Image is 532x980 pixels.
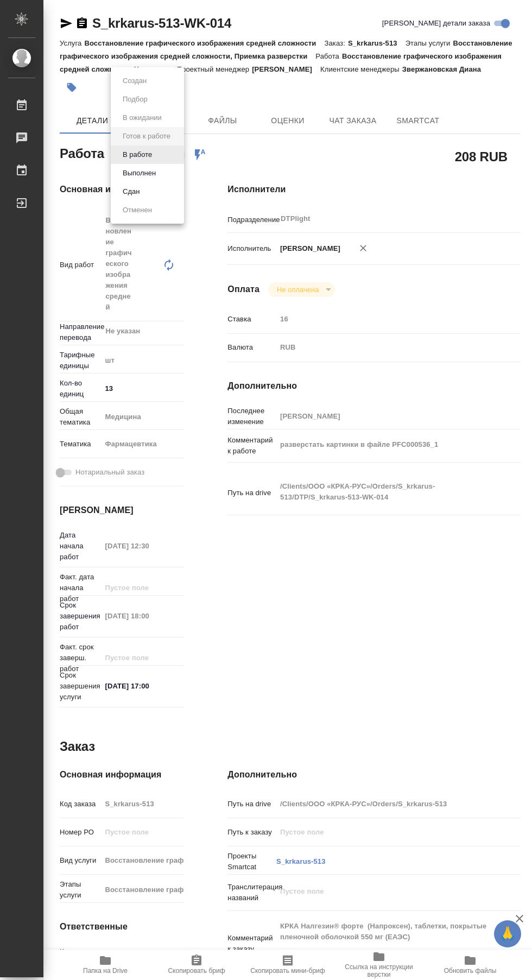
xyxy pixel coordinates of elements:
button: Подбор [119,93,151,105]
button: Готов к работе [119,130,174,142]
button: В работе [119,149,155,161]
button: В ожидании [119,112,165,124]
button: Создан [119,75,150,87]
button: Выполнен [119,167,159,179]
button: Отменен [119,204,155,216]
button: Сдан [119,186,143,198]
